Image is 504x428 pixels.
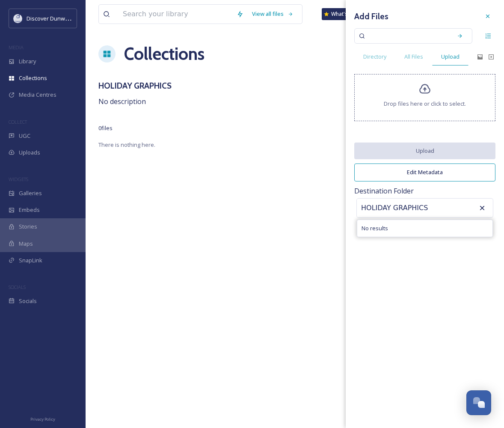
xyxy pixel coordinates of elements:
[27,14,78,22] span: Discover Dunwoody
[248,6,298,22] a: View all files
[354,163,495,181] button: Edit Metadata
[98,124,113,132] span: 0 file s
[19,149,40,157] span: Uploads
[119,5,232,24] input: Search your library
[98,97,146,106] span: No description
[354,10,388,23] h3: Add Files
[322,8,365,20] a: What's New
[19,223,37,231] span: Stories
[19,189,42,197] span: Galleries
[19,91,56,99] span: Media Centres
[9,176,28,182] span: WIDGETS
[9,284,26,290] span: SOCIALS
[19,297,37,305] span: Socials
[19,57,36,65] span: Library
[441,53,460,61] span: Upload
[357,199,451,217] input: Search for a folder
[19,74,47,82] span: Collections
[30,413,55,424] a: Privacy Policy
[19,240,33,248] span: Maps
[354,143,495,159] button: Upload
[19,132,30,140] span: UGC
[30,416,55,422] span: Privacy Policy
[98,80,172,92] h3: HOLIDAY GRAPHICS
[98,141,491,149] span: There is nothing here.
[124,41,205,67] a: Collections
[362,224,388,232] span: No results
[384,100,466,108] span: Drop files here or click to select.
[9,119,27,125] span: COLLECT
[19,206,40,214] span: Embeds
[354,186,495,196] span: Destination Folder
[19,256,42,265] span: SnapLink
[9,44,24,51] span: MEDIA
[466,390,491,415] button: Open Chat
[363,53,386,61] span: Directory
[14,14,22,23] img: 696246f7-25b9-4a35-beec-0db6f57a4831.png
[404,53,423,61] span: All Files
